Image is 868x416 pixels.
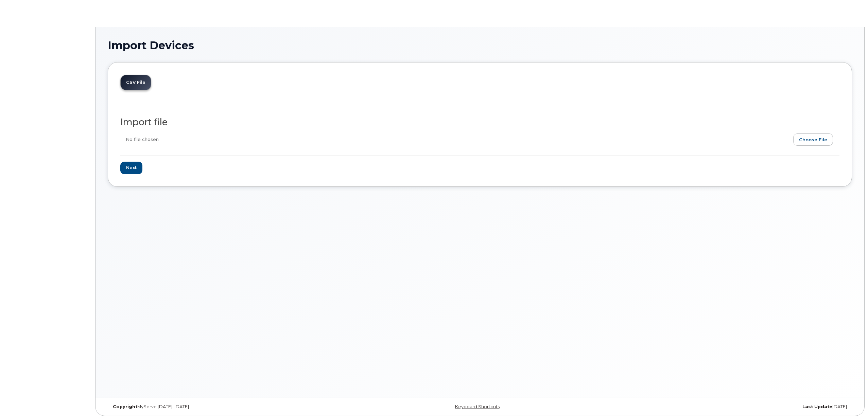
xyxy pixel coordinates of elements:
a: Keyboard Shortcuts [455,404,500,409]
strong: Copyright [113,404,137,409]
a: CSV File [121,75,151,90]
h2: Import file [120,117,839,127]
input: Next [120,162,142,174]
strong: Last Update [802,404,832,409]
div: [DATE] [604,404,852,410]
h1: Import Devices [108,39,852,51]
div: MyServe [DATE]–[DATE] [108,404,356,410]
